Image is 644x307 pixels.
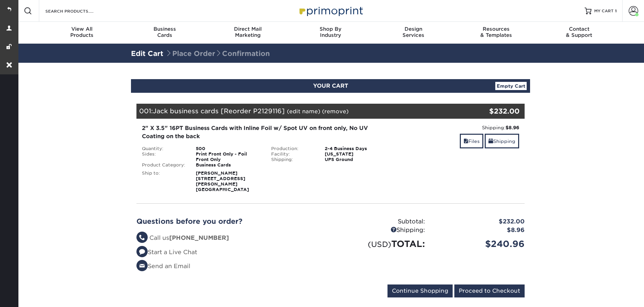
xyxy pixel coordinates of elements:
[136,234,325,243] li: Call us
[289,22,372,44] a: Shop ByIndustry
[289,26,372,32] span: Shop By
[191,162,266,168] div: Business Cards
[400,124,519,131] div: Shipping:
[455,26,538,32] span: Resources
[123,26,206,32] span: Business
[41,26,123,38] div: Products
[196,171,249,192] strong: [PERSON_NAME] [STREET_ADDRESS][PERSON_NAME] [GEOGRAPHIC_DATA]
[372,22,455,44] a: DesignServices
[488,138,493,144] span: shipping
[45,7,111,15] input: SEARCH PRODUCTS.....
[320,151,395,157] div: [US_STATE]
[538,22,620,44] a: Contact& Support
[137,162,191,168] div: Product Category:
[331,237,430,250] div: TOTAL:
[538,26,620,38] div: & Support
[615,9,617,13] span: 1
[455,26,538,38] div: & Templates
[153,107,285,115] span: Jack business cards [Reorder P2129116]
[320,157,395,162] div: UPS Ground
[137,151,191,162] div: Sides:
[322,108,349,115] a: (remove)
[266,157,320,162] div: Shipping:
[123,22,206,44] a: BusinessCards
[368,240,391,249] small: (USD)
[594,8,614,14] span: MY CART
[136,249,197,255] a: Start a Live Chat
[331,217,430,226] div: Subtotal:
[320,146,395,151] div: 2-4 Business Days
[460,106,519,116] div: $232.00
[136,217,325,225] h2: Questions before you order?
[165,49,270,58] span: Place Order Confirmation
[387,284,453,297] input: Continue Shopping
[41,26,123,32] span: View All
[331,226,430,235] div: Shipping:
[485,134,519,148] a: Shipping
[206,22,289,44] a: Direct MailMarketing
[430,217,530,226] div: $232.00
[136,104,460,119] div: 001:
[313,83,348,89] span: YOUR CART
[454,284,525,297] input: Proceed to Checkout
[266,151,320,157] div: Facility:
[206,26,289,38] div: Marketing
[137,146,191,151] div: Quantity:
[464,138,468,144] span: files
[460,134,483,148] a: Files
[506,125,519,130] strong: $8.96
[41,22,123,44] a: View AllProducts
[372,26,455,38] div: Services
[430,226,530,235] div: $8.96
[131,49,163,58] a: Edit Cart
[266,146,320,151] div: Production:
[495,82,527,90] a: Empty Cart
[191,146,266,151] div: 500
[169,234,229,241] strong: [PHONE_NUMBER]
[455,22,538,44] a: Resources& Templates
[289,26,372,38] div: Industry
[191,151,266,162] div: Print Front Only - Foil Front Only
[136,263,190,269] a: Send an Email
[142,124,390,141] div: 2" X 3.5" 16PT Business Cards with Inline Foil w/ Spot UV on front only, No UV Coating on the back
[538,26,620,32] span: Contact
[372,26,455,32] span: Design
[123,26,206,38] div: Cards
[430,237,530,250] div: $240.96
[296,3,365,18] img: Primoprint
[137,171,191,192] div: Ship to:
[206,26,289,32] span: Direct Mail
[287,108,320,115] a: (edit name)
